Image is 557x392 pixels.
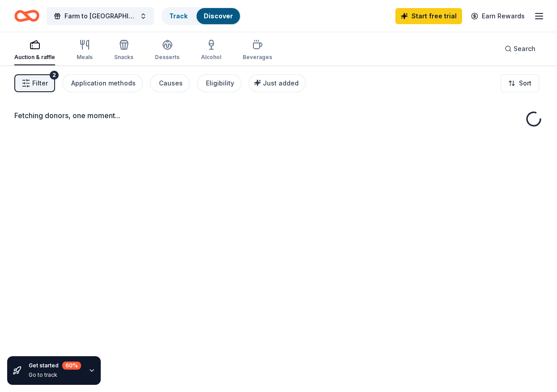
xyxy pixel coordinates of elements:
button: TrackDiscover [161,7,241,25]
a: Earn Rewards [466,8,530,24]
div: 2 [50,71,59,80]
a: Start free trial [395,8,462,24]
span: Filter [32,78,48,89]
a: Home [14,5,39,26]
span: Sort [519,78,531,89]
button: Filter2 [14,74,55,92]
div: Eligibility [206,78,234,89]
button: Snacks [114,36,133,65]
span: Farm to [GEOGRAPHIC_DATA] [64,11,136,21]
button: Application methods [62,74,143,92]
div: Get started [29,362,81,370]
div: Meals [77,54,93,61]
button: Beverages [243,36,272,65]
button: Alcohol [201,36,221,65]
div: Beverages [243,54,272,61]
div: Fetching donors, one moment... [14,110,543,121]
button: Sort [501,74,539,92]
div: Go to track [29,371,81,379]
button: Meals [77,36,93,65]
button: Farm to [GEOGRAPHIC_DATA] [47,7,154,25]
button: Search [497,40,543,58]
button: Causes [150,74,190,92]
span: Search [514,43,536,54]
div: 60 % [62,362,81,370]
button: Just added [249,74,306,92]
div: Snacks [114,54,133,61]
button: Auction & raffle [14,36,55,65]
div: Application methods [71,78,136,89]
a: Track [169,12,188,20]
button: Eligibility [197,74,241,92]
div: Desserts [155,54,180,61]
button: Desserts [155,36,180,65]
div: Alcohol [201,54,221,61]
span: Just added [263,79,299,87]
div: Causes [159,78,183,89]
a: Discover [204,12,233,20]
div: Auction & raffle [14,54,55,61]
